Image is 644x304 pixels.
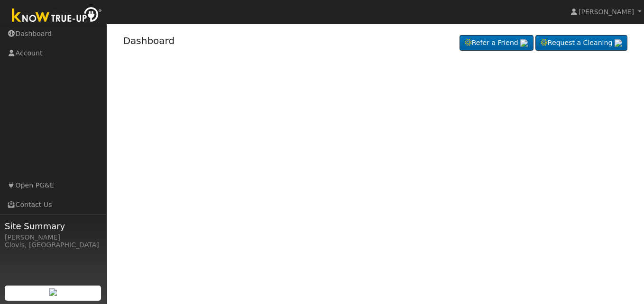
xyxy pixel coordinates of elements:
[5,220,101,232] span: Site Summary
[7,5,107,27] img: Know True-Up
[460,35,534,51] a: Refer a Friend
[49,288,57,296] img: retrieve
[5,232,101,242] div: [PERSON_NAME]
[579,8,634,16] span: [PERSON_NAME]
[5,240,101,250] div: Clovis, [GEOGRAPHIC_DATA]
[520,39,528,47] img: retrieve
[615,39,622,47] img: retrieve
[123,35,175,46] a: Dashboard
[535,35,627,51] a: Request a Cleaning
